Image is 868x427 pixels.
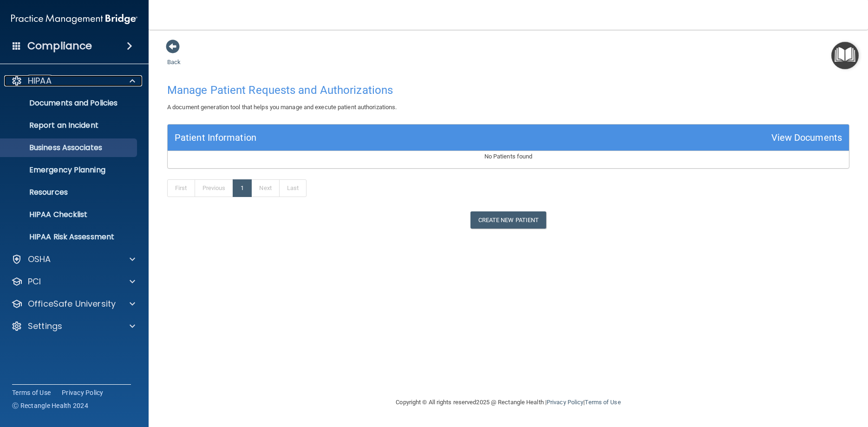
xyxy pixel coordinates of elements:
[6,143,133,152] p: Business Associates
[771,129,842,146] div: View Documents
[233,179,252,197] a: 1
[470,211,547,229] button: Create New Patient
[6,121,133,130] p: Report an Incident
[28,276,41,287] p: PCI
[28,254,51,265] p: OSHA
[167,47,181,66] a: Back
[167,104,397,111] span: A document generation tool that helps you manage and execute patient authorizations.
[11,321,135,332] a: Settings
[6,165,133,175] p: Emergency Planning
[27,39,92,53] h4: Compliance
[28,321,62,332] p: Settings
[62,388,104,397] a: Privacy Policy
[6,99,133,108] p: Documents and Policies
[167,84,849,96] h4: Manage Patient Requests and Authorizations
[11,75,135,86] a: HIPAA
[11,254,135,265] a: OSHA
[195,179,234,197] a: Previous
[547,399,583,406] a: Privacy Policy
[28,298,116,309] p: OfficeSafe University
[6,232,133,242] p: HIPAA Risk Assessment
[12,401,88,410] span: Ⓒ Rectangle Health 2024
[279,179,307,197] a: Last
[11,10,137,28] img: PMB logo
[585,399,620,406] a: Terms of Use
[6,210,133,219] p: HIPAA Checklist
[11,276,135,287] a: PCI
[251,179,279,197] a: Next
[28,75,52,86] p: HIPAA
[175,129,256,146] div: Patient Information
[168,151,849,162] p: No Patients found
[6,188,133,197] p: Resources
[339,388,678,417] div: Copyright © All rights reserved 2025 @ Rectangle Health | |
[167,179,195,197] a: First
[11,298,135,309] a: OfficeSafe University
[12,388,51,397] a: Terms of Use
[831,42,859,69] button: Open Resource Center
